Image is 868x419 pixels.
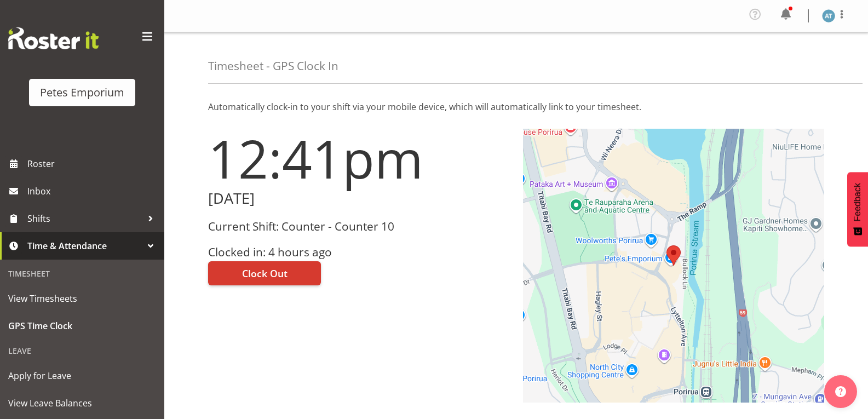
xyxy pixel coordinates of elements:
button: Clock Out [208,261,321,285]
span: View Leave Balances [8,395,156,411]
div: Leave [3,340,162,362]
span: View Timesheets [8,290,156,307]
h3: Current Shift: Counter - Counter 10 [208,220,510,233]
span: Inbox [27,183,159,199]
h3: Clocked in: 4 hours ago [208,246,510,259]
span: GPS Time Clock [8,318,156,334]
h4: Timesheet - GPS Clock In [208,60,338,72]
img: Rosterit website logo [8,27,99,49]
a: Apply for Leave [3,362,162,389]
a: View Leave Balances [3,389,162,417]
img: help-xxl-2.png [835,386,846,397]
button: Feedback - Show survey [847,172,868,246]
h2: [DATE] [208,190,510,207]
span: Shifts [27,210,142,227]
a: View Timesheets [3,285,162,312]
p: Automatically clock-in to your shift via your mobile device, which will automatically link to you... [208,100,824,113]
div: Timesheet [3,262,162,285]
div: Petes Emporium [40,84,124,101]
span: Roster [27,156,159,172]
img: alex-micheal-taniwha5364.jpg [822,9,835,22]
a: GPS Time Clock [3,312,162,340]
h1: 12:41pm [208,129,510,188]
span: Clock Out [242,266,288,280]
span: Time & Attendance [27,238,142,254]
span: Apply for Leave [8,368,156,384]
span: Feedback [853,183,863,221]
